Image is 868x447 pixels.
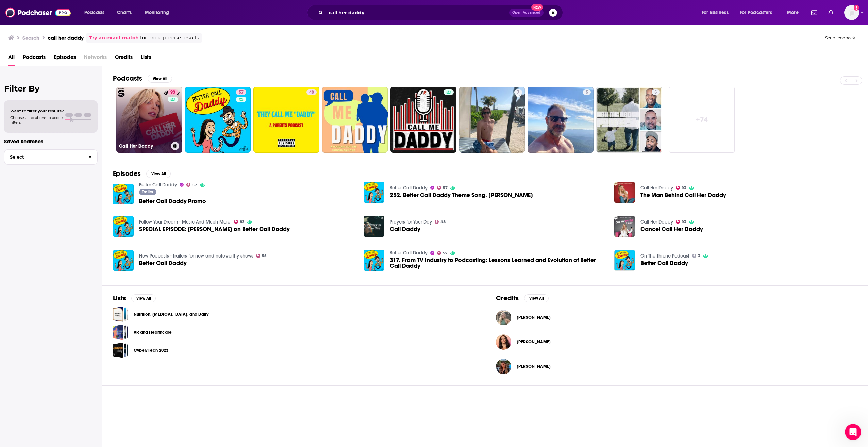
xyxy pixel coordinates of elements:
[113,294,126,302] h2: Lists
[697,7,737,18] button: open menu
[4,84,98,94] h2: Filter By
[139,253,253,259] a: New Podcasts - trailers for new and noteworthy shows
[512,11,540,14] span: Open Advanced
[740,8,772,17] span: For Podcasters
[614,250,635,271] a: Better Call Daddy
[306,89,317,95] a: 40
[517,364,551,369] span: [PERSON_NAME]
[702,8,729,17] span: For Business
[390,250,428,256] a: Better Call Daddy
[145,8,169,17] span: Monitoring
[84,52,107,66] span: Networks
[113,216,134,237] img: SPECIAL EPISODE: Robert on Better Call Daddy
[844,5,859,20] button: Show profile menu
[390,219,432,225] a: Prayers for Your Day
[22,35,39,41] h3: Search
[113,7,136,18] a: Charts
[116,87,182,153] a: 93Call Her Daddy
[640,253,689,259] a: On The Throne Podcast
[113,325,128,340] a: VR and Healthcare
[640,226,703,232] span: Cancel Call Her Daddy
[698,254,700,258] span: 3
[115,52,133,66] span: Credits
[364,216,384,237] a: Call Daddy
[844,5,859,20] img: User Profile
[364,250,384,271] img: 317. From TV Industry to Podcasting: Lessons Learned and Evolution of Better Call Daddy
[782,7,807,18] button: open menu
[139,219,231,225] a: Follow Your Dream - Music And Much More!
[23,52,46,66] a: Podcasts
[134,347,168,354] a: Cyber/Tech 2023
[676,186,687,190] a: 93
[54,52,76,66] span: Episodes
[139,198,206,204] span: Better Call Daddy Promo
[787,8,799,17] span: More
[134,311,208,318] a: Nutrition, [MEDICAL_DATA], and Dairy
[141,52,151,66] span: Lists
[8,52,15,66] span: All
[262,254,267,258] span: 55
[256,254,267,258] a: 55
[168,89,178,95] a: 93
[531,4,544,11] span: New
[844,5,859,20] span: Logged in as maeghanchase
[435,220,446,224] a: 48
[459,87,525,153] a: 7
[437,186,448,190] a: 57
[676,220,687,224] a: 93
[640,260,688,266] span: Better Call Daddy
[390,192,533,198] span: 252. Better Call Daddy Theme Song. [PERSON_NAME]
[170,89,175,96] span: 93
[654,89,657,96] span: 5
[496,355,857,377] button: Lauren McmullenLauren Mcmullen
[186,183,197,187] a: 57
[10,109,64,113] span: Want to filter your results?
[140,34,199,42] span: for more precise results
[496,294,519,302] h2: Credits
[113,184,134,204] img: Better Call Daddy Promo
[496,359,511,374] img: Lauren Mcmullen
[4,149,98,165] button: Select
[48,35,84,41] h3: call her daddy
[583,89,591,95] a: 5
[364,182,384,203] img: 252. Better Call Daddy Theme Song. Lowry Olafson
[113,343,128,358] a: Cyber/Tech 2023
[185,87,251,153] a: 57
[84,8,104,17] span: Podcasts
[496,310,511,325] img: Alex Cooper
[236,89,246,95] a: 57
[113,250,134,271] img: Better Call Daddy
[614,216,635,237] a: Cancel Call Her Daddy
[823,35,857,41] button: Send feedback
[5,6,71,19] img: Podchaser - Follow, Share and Rate Podcasts
[113,74,142,83] h2: Podcasts
[139,260,187,266] span: Better Call Daddy
[113,74,172,83] a: PodcastsView All
[640,192,726,198] a: The Man Behind Call Her Daddy
[140,7,178,18] button: open menu
[596,87,662,153] a: 5
[4,155,83,159] span: Select
[854,5,859,11] svg: Add a profile image
[309,89,314,96] span: 40
[652,89,660,95] a: 5
[682,220,686,223] span: 93
[134,329,172,336] a: VR and Healthcare
[89,34,139,42] a: Try an exact match
[390,257,606,269] a: 317. From TV Industry to Podcasting: Lessons Learned and Evolution of Better Call Daddy
[443,252,448,255] span: 57
[240,220,245,223] span: 83
[845,424,861,440] iframe: Intercom live chat
[390,226,420,232] a: Call Daddy
[614,182,635,203] img: The Man Behind Call Her Daddy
